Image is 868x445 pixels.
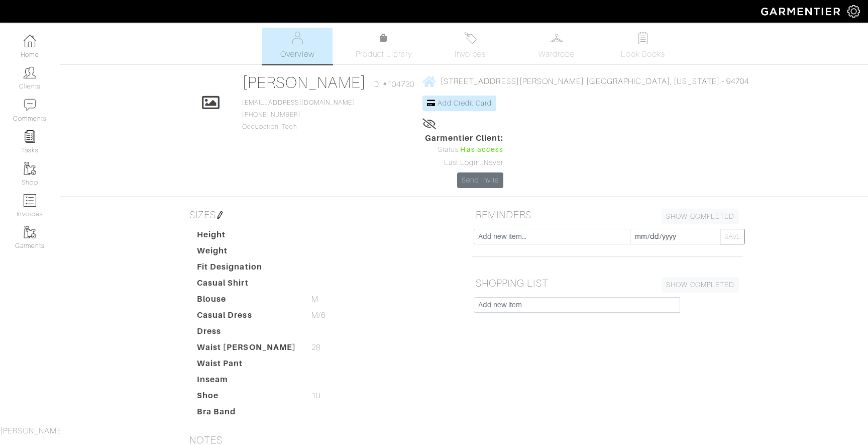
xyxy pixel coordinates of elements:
[756,3,847,20] img: garmentier-logo-header-white-b43fb05a5012e4ada735d5af1a66efaba907eab6374d6393d1fbf88cb4ef424d.png
[538,48,575,60] span: Wardrobe
[662,209,739,224] a: SHOW COMPLETED
[189,374,304,390] dt: Inseam
[185,205,457,225] h5: SIZES
[189,229,304,245] dt: Height
[280,48,314,60] span: Overview
[24,35,36,47] img: dashboard-icon-dbcd8f5a0b271acd01030246c82b418ddd0df26cd7fceb0bd07c9910d44c42f6.png
[189,358,304,374] dt: Waist Pant
[189,245,304,261] dt: Weight
[455,48,485,60] span: Invoices
[24,162,36,175] img: garments-icon-b7da505a4dc4fd61783c78ac3ca0ef83fa9d6f193b1c9dc38574b1d14d53ca28.png
[847,5,860,18] img: gear-icon-white-bd11855cb880d31180b6d7d6211b90ccbf57a29d726f0c71d8c61bd08dd39cc2.png
[425,132,503,144] span: Garmentier Client:
[472,273,743,293] h5: SHOPPING LIST
[464,32,477,44] img: orders-27d20c2124de7fd6de4e0e44c1d41de31381a507db9b33961299e4e07d508b8c.svg
[425,144,503,155] div: Status:
[242,73,366,92] a: [PERSON_NAME]
[24,66,36,79] img: clients-icon-6bae9207a08558b7cb47a8932f037763ab4055f8c8b6bfacd5dc20c3e0201464.png
[474,297,680,313] input: Add new item
[311,309,325,321] span: M/6
[189,390,304,406] dt: Shoe
[189,277,304,293] dt: Casual Shirt
[24,194,36,207] img: orders-icon-0abe47150d42831381b5fb84f609e132dff9fe21cb692f30cb5eec754e2cba89.png
[460,144,503,155] span: Has access
[189,341,304,358] dt: Waist [PERSON_NAME]
[311,341,320,353] span: 28
[371,78,415,91] span: ID: #104730
[438,99,492,107] span: Add Credit Card
[216,211,224,219] img: pen-cf24a1663064a2ec1b9c1bd2387e9de7a2fa800b781884d57f21acf72779bad2.png
[474,229,630,244] input: Add new item...
[242,99,355,106] a: [EMAIL_ADDRESS][DOMAIN_NAME]
[621,48,666,60] span: Look Books
[720,229,745,244] button: SAVE
[349,32,419,60] a: Product Library
[189,261,304,277] dt: Fit Designation
[441,77,749,86] span: [STREET_ADDRESS][PERSON_NAME] [GEOGRAPHIC_DATA], [US_STATE] - 94704
[637,32,649,44] img: todo-9ac3debb85659649dc8f770b8b6100bb5dab4b48dedcbae339e5042a72dfd3cc.svg
[311,293,318,305] span: M
[24,226,36,238] img: garments-icon-b7da505a4dc4fd61783c78ac3ca0ef83fa9d6f193b1c9dc38574b1d14d53ca28.png
[189,406,304,422] dt: Bra Band
[521,28,592,64] a: Wardrobe
[422,75,749,87] a: [STREET_ADDRESS][PERSON_NAME] [GEOGRAPHIC_DATA], [US_STATE] - 94704
[311,390,320,402] span: 10
[551,32,563,44] img: wardrobe-487a4870c1b7c33e795ec22d11cfc2ed9d08956e64fb3008fe2437562e282088.svg
[472,205,743,225] h5: REMINDERS
[189,325,304,341] dt: Dress
[291,32,304,44] img: basicinfo-40fd8af6dae0f16599ec9e87c0ef1c0a1fdea2edbe929e3d69a839185d80c458.svg
[422,96,496,111] a: Add Credit Card
[189,293,304,309] dt: Blouse
[457,172,503,188] a: Send Invite
[425,157,503,168] div: Last Login: Never
[356,48,412,60] span: Product Library
[189,309,304,325] dt: Casual Dress
[435,28,505,64] a: Invoices
[662,277,739,293] a: SHOW COMPLETED
[242,99,355,130] span: [PHONE_NUMBER] Occupation: Tech
[608,28,678,64] a: Look Books
[24,130,36,143] img: reminder-icon-8004d30b9f0a5d33ae49ab947aed9ed385cf756f9e5892f1edd6e32f2345188e.png
[24,99,36,111] img: comment-icon-a0a6a9ef722e966f86d9cbdc48e553b5cf19dbc54f86b18d962a5391bc8f6eb6.png
[262,28,333,64] a: Overview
